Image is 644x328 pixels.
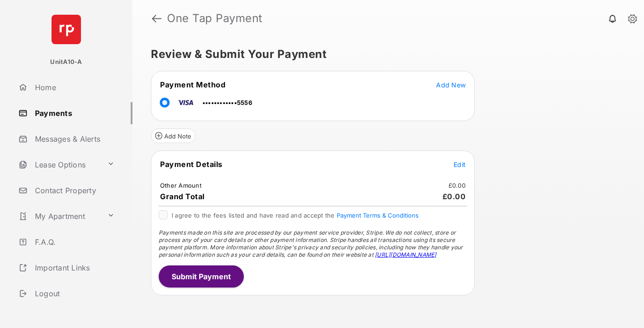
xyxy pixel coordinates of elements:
[159,265,244,288] button: Submit Payment
[454,161,466,168] span: Edit
[15,231,132,253] a: F.A.Q.
[160,160,223,169] span: Payment Details
[159,229,463,258] span: Payments made on this site are processed by our payment service provider, Stripe. We do not colle...
[15,257,118,279] a: Important Links
[160,192,205,201] span: Grand Total
[375,251,436,258] a: [URL][DOMAIN_NAME]
[151,49,618,60] h5: Review & Submit Your Payment
[436,80,466,89] button: Add New
[436,81,466,89] span: Add New
[15,128,132,150] a: Messages & Alerts
[448,181,466,190] td: £0.00
[151,128,195,143] button: Add Note
[202,99,252,106] span: ••••••••••••5556
[15,205,103,227] a: My Apartment
[50,58,82,67] p: UnitA10-A
[52,15,81,44] img: svg+xml;base64,PHN2ZyB4bWxucz0iaHR0cDovL3d3dy53My5vcmcvMjAwMC9zdmciIHdpZHRoPSI2NCIgaGVpZ2h0PSI2NC...
[454,160,466,169] button: Edit
[160,80,225,89] span: Payment Method
[337,212,419,219] button: I agree to the fees listed and have read and accept the
[443,192,466,201] span: £0.00
[15,76,132,98] a: Home
[15,282,132,305] a: Logout
[167,13,263,24] strong: One Tap Payment
[172,212,419,219] span: I agree to the fees listed and have read and accept the
[15,179,132,201] a: Contact Property
[160,181,202,190] td: Other Amount
[15,154,103,176] a: Lease Options
[15,102,132,124] a: Payments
